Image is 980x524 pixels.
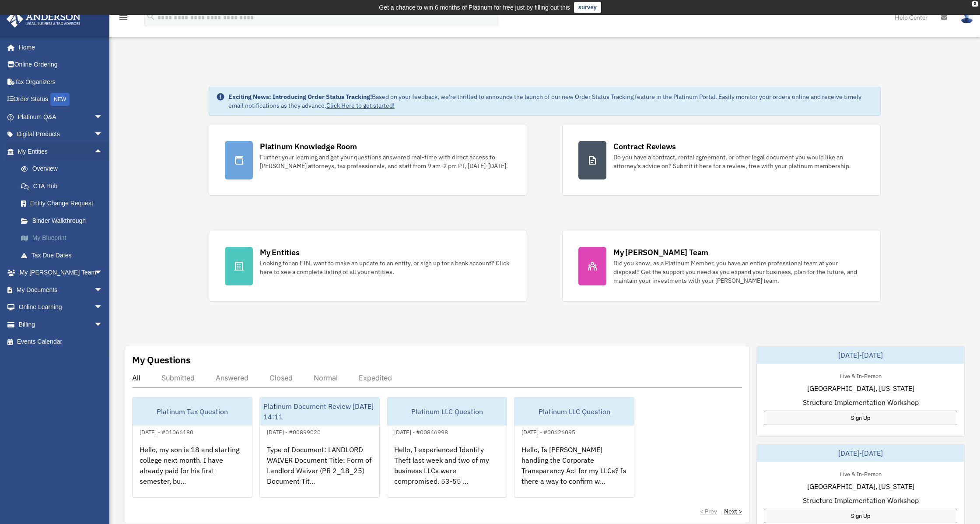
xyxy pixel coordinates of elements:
[94,108,112,126] span: arrow_drop_down
[387,397,507,426] div: Platinum LLC Question
[94,299,112,317] span: arrow_drop_down
[94,143,112,161] span: arrow_drop_up
[562,125,881,196] a: Contract Reviews Do you have a contract, rental agreement, or other legal document you would like...
[387,437,507,506] div: Hello, I experienced Identity Theft last week and two of my business LLCs were compromised. 53-55...
[132,353,191,366] div: My Questions
[803,495,919,506] span: Structure Implementation Workshop
[94,281,112,299] span: arrow_drop_down
[161,373,195,382] div: Submitted
[514,397,634,426] div: Platinum LLC Question
[613,141,676,152] div: Contract Reviews
[514,437,634,506] div: Hello, Is [PERSON_NAME] handling the Corporate Transparency Act for my LLCs? Is there a way to co...
[259,397,380,498] a: Platinum Document Review [DATE] 14:11[DATE] - #00899020Type of Document: LANDLORD WAIVER Document...
[6,299,116,316] a: Online Learningarrow_drop_down
[764,509,957,523] a: Sign Up
[6,108,116,126] a: Platinum Q&Aarrow_drop_down
[260,437,379,506] div: Type of Document: LANDLORD WAIVER Document Title: Form of Landlord Waiver (PR 2_18_25) Document T...
[6,126,116,143] a: Digital Productsarrow_drop_down
[12,246,116,264] a: Tax Due Dates
[6,316,116,333] a: Billingarrow_drop_down
[94,316,112,334] span: arrow_drop_down
[613,153,864,170] div: Do you have a contract, rental agreement, or other legal document you would like an attorney's ad...
[613,259,864,285] div: Did you know, as a Platinum Member, you have an entire professional team at your disposal? Get th...
[326,102,395,109] a: Click Here to get started!
[12,212,116,229] a: Binder Walkthrough
[514,397,634,498] a: Platinum LLC Question[DATE] - #00626095Hello, Is [PERSON_NAME] handling the Corporate Transparenc...
[613,247,708,258] div: My [PERSON_NAME] Team
[12,195,116,212] a: Entity Change Request
[133,437,252,506] div: Hello, my son is 18 and starting college next month. I have already paid for his first semester, ...
[12,160,116,178] a: Overview
[764,411,957,425] a: Sign Up
[359,373,392,382] div: Expedited
[6,264,116,281] a: My [PERSON_NAME] Teamarrow_drop_down
[146,12,156,21] i: search
[379,2,570,13] div: Get a chance to win 6 months of Platinum for free just by filling out this
[228,92,873,110] div: Based on your feedback, we're thrilled to announce the launch of our new Order Status Tracking fe...
[260,427,328,436] div: [DATE] - #00899020
[4,11,83,28] img: Anderson Advisors Platinum Portal
[314,373,338,382] div: Normal
[269,373,293,382] div: Closed
[12,229,116,247] a: My Blueprint
[133,397,252,426] div: Platinum Tax Question
[960,11,973,24] img: User Pic
[132,373,140,382] div: All
[6,281,116,299] a: My Documentsarrow_drop_down
[132,397,252,498] a: Platinum Tax Question[DATE] - #01066180Hello, my son is 18 and starting college next month. I hav...
[6,91,116,109] a: Order StatusNEW
[133,427,200,436] div: [DATE] - #01066180
[387,427,455,436] div: [DATE] - #00846998
[94,264,112,282] span: arrow_drop_down
[216,373,248,382] div: Answered
[972,1,978,7] div: close
[757,346,964,364] div: [DATE]-[DATE]
[260,247,299,258] div: My Entities
[260,141,357,152] div: Platinum Knowledge Room
[260,397,379,426] div: Platinum Document Review [DATE] 14:11
[724,507,742,516] a: Next >
[94,126,112,144] span: arrow_drop_down
[757,444,964,462] div: [DATE]-[DATE]
[228,93,372,101] strong: Exciting News: Introducing Order Status Tracking!
[574,2,601,13] a: survey
[562,231,881,302] a: My [PERSON_NAME] Team Did you know, as a Platinum Member, you have an entire professional team at...
[6,73,116,91] a: Tax Organizers
[118,15,129,23] a: menu
[803,397,919,408] span: Structure Implementation Workshop
[807,481,914,492] span: [GEOGRAPHIC_DATA], [US_STATE]
[6,333,116,351] a: Events Calendar
[209,231,527,302] a: My Entities Looking for an EIN, want to make an update to an entity, or sign up for a bank accoun...
[260,153,511,170] div: Further your learning and get your questions answered real-time with direct access to [PERSON_NAM...
[6,56,116,74] a: Online Ordering
[50,93,70,106] div: NEW
[209,125,527,196] a: Platinum Knowledge Room Further your learning and get your questions answered real-time with dire...
[6,143,116,160] a: My Entitiesarrow_drop_up
[833,469,889,478] div: Live & In-Person
[6,39,112,56] a: Home
[12,177,116,195] a: CTA Hub
[833,371,889,380] div: Live & In-Person
[118,12,129,23] i: menu
[514,427,582,436] div: [DATE] - #00626095
[260,259,511,276] div: Looking for an EIN, want to make an update to an entity, or sign up for a bank account? Click her...
[807,383,914,394] span: [GEOGRAPHIC_DATA], [US_STATE]
[387,397,507,498] a: Platinum LLC Question[DATE] - #00846998Hello, I experienced Identity Theft last week and two of m...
